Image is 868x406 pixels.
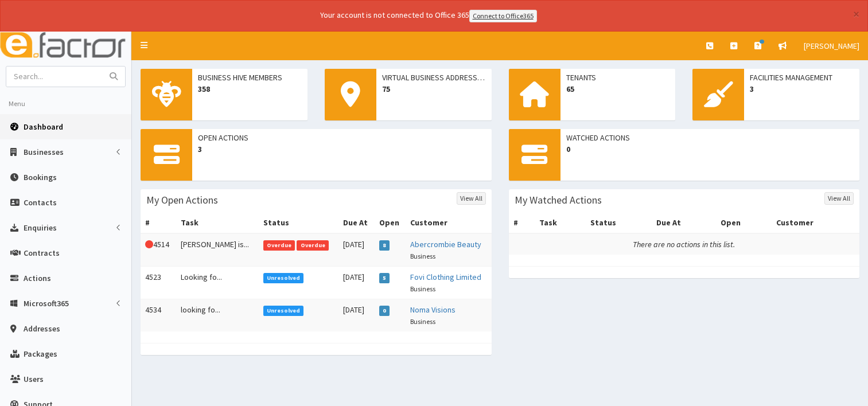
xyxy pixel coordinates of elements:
[804,41,859,51] span: [PERSON_NAME]
[176,299,259,331] td: looking fo...
[338,266,375,299] td: [DATE]
[824,192,854,205] a: View All
[795,32,868,60] a: [PERSON_NAME]
[24,323,60,334] span: Addresses
[410,304,456,315] a: Noma Visions
[410,317,435,326] small: Business
[338,299,375,331] td: [DATE]
[259,212,338,233] th: Status
[772,212,859,233] th: Customer
[410,239,481,249] a: Abercrombie Beauty
[263,306,304,316] span: Unresolved
[633,239,735,249] i: There are no actions in this list.
[24,349,57,359] span: Packages
[382,72,486,83] span: Virtual Business Addresses
[263,240,295,251] span: Overdue
[750,83,854,95] span: 3
[141,212,176,233] th: #
[379,273,390,283] span: 5
[141,266,176,299] td: 4523
[176,233,259,267] td: [PERSON_NAME] is...
[382,83,486,95] span: 75
[410,284,435,293] small: Business
[176,266,259,299] td: Looking fo...
[410,272,481,282] a: Fovi Clothing Limited
[198,72,302,83] span: Business Hive Members
[566,83,670,95] span: 65
[586,212,652,233] th: Status
[338,233,375,267] td: [DATE]
[375,212,406,233] th: Open
[406,212,491,233] th: Customer
[338,212,375,233] th: Due At
[141,299,176,331] td: 4534
[457,192,486,205] a: View All
[379,240,390,251] span: 8
[379,306,390,316] span: 0
[24,298,69,309] span: Microsoft365
[515,195,602,205] h3: My Watched Actions
[6,67,103,87] input: Search...
[24,273,51,283] span: Actions
[198,143,486,155] span: 3
[263,273,304,283] span: Unresolved
[566,143,854,155] span: 0
[853,8,859,20] button: ×
[145,240,153,248] i: This Action is overdue!
[652,212,716,233] th: Due At
[716,212,772,233] th: Open
[566,72,670,83] span: Tenants
[24,222,57,233] span: Enquiries
[93,9,764,22] div: Your account is not connected to Office 365
[176,212,259,233] th: Task
[141,233,176,267] td: 4514
[24,172,57,182] span: Bookings
[750,72,854,83] span: Facilities Management
[469,10,537,22] a: Connect to Office365
[24,122,63,132] span: Dashboard
[24,248,60,258] span: Contracts
[535,212,586,233] th: Task
[24,197,57,208] span: Contacts
[410,252,435,260] small: Business
[566,132,854,143] span: Watched Actions
[198,132,486,143] span: Open Actions
[24,374,44,384] span: Users
[146,195,218,205] h3: My Open Actions
[198,83,302,95] span: 358
[297,240,329,251] span: Overdue
[24,147,64,157] span: Businesses
[509,212,535,233] th: #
